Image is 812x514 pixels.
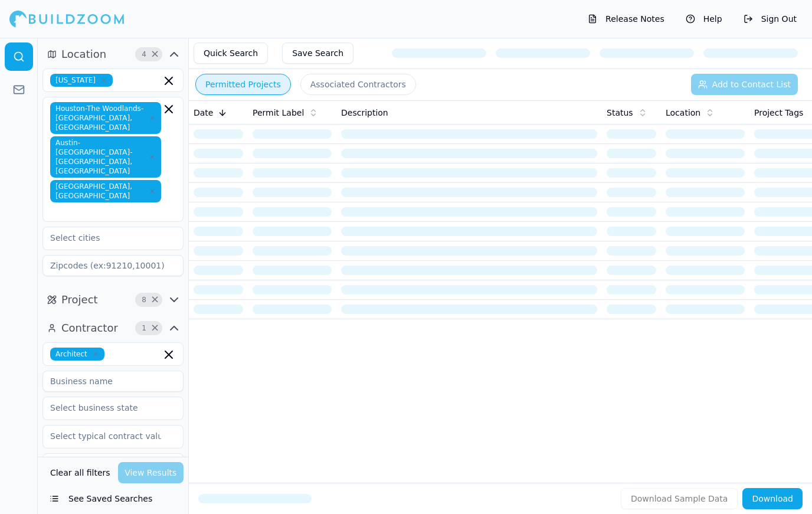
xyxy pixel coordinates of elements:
[742,488,803,509] button: Download
[50,348,104,361] span: Architect
[138,322,150,334] span: 1
[150,297,159,303] span: Clear Project filters
[43,397,168,418] input: Select business state
[50,180,161,202] span: [GEOGRAPHIC_DATA], [GEOGRAPHIC_DATA]
[42,290,184,309] button: Project8Clear Project filters
[42,319,184,338] button: Contractor1Clear Contractor filters
[42,371,184,392] input: Business name
[195,74,291,95] button: Permitted Projects
[61,320,118,336] span: Contractor
[194,42,268,64] button: Quick Search
[42,45,184,64] button: Location4Clear Location filters
[61,292,98,308] span: Project
[42,255,184,276] input: Zipcodes (ex:91210,10001)
[43,425,168,447] input: Select typical contract value
[341,107,388,119] span: Description
[666,107,700,119] span: Location
[150,51,159,57] span: Clear Location filters
[150,325,159,331] span: Clear Contractor filters
[680,9,728,28] button: Help
[43,227,168,248] input: Select cities
[738,9,803,28] button: Sign Out
[138,294,150,306] span: 8
[61,46,106,63] span: Location
[50,136,161,178] span: Austin-[GEOGRAPHIC_DATA]-[GEOGRAPHIC_DATA], [GEOGRAPHIC_DATA]
[43,454,168,475] input: Select license state
[50,74,113,87] span: [US_STATE]
[47,462,113,483] button: Clear all filters
[138,48,150,60] span: 4
[607,107,633,119] span: Status
[754,107,803,119] span: Project Tags
[282,42,353,64] button: Save Search
[50,102,161,134] span: Houston-The Woodlands-[GEOGRAPHIC_DATA], [GEOGRAPHIC_DATA]
[582,9,670,28] button: Release Notes
[253,107,304,119] span: Permit Label
[300,74,416,95] button: Associated Contractors
[194,107,213,119] span: Date
[42,488,184,509] button: See Saved Searches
